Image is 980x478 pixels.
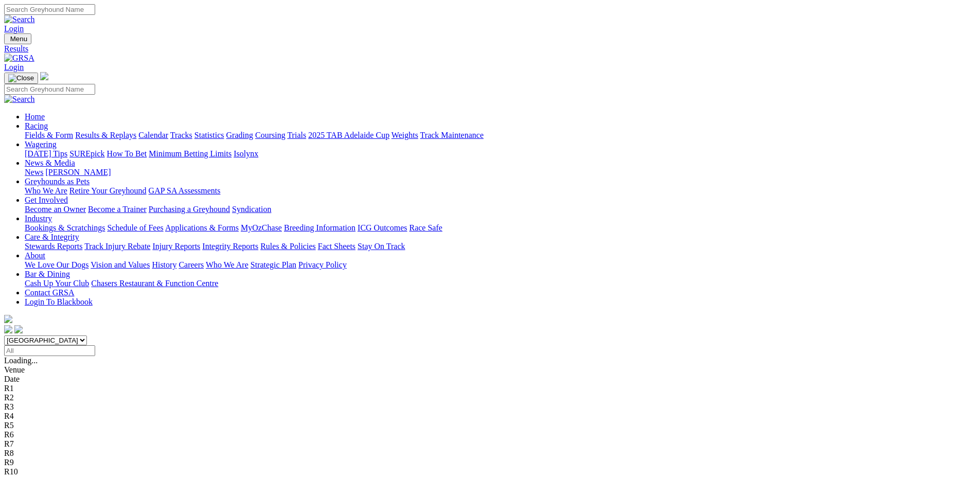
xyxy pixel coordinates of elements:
a: Who We Are [206,260,248,269]
a: Results [4,44,976,54]
a: Become a Trainer [88,205,147,214]
div: R8 [4,449,976,458]
a: Breeding Information [284,223,355,232]
a: [DATE] Tips [25,149,67,158]
a: Care & Integrity [25,233,79,241]
a: Minimum Betting Limits [149,149,231,158]
a: Vision and Values [91,260,150,269]
a: Tracks [170,131,192,139]
a: Login [4,24,24,33]
div: Care & Integrity [25,242,976,251]
input: Search [4,84,95,95]
a: Results & Replays [75,131,136,139]
a: Bookings & Scratchings [25,223,105,232]
a: Race Safe [409,223,442,232]
div: Date [4,375,976,384]
span: Loading... [4,356,38,365]
a: Retire Your Greyhound [69,186,147,195]
img: logo-grsa-white.png [40,72,48,80]
a: Calendar [138,131,168,139]
a: GAP SA Assessments [149,186,221,195]
a: Statistics [194,131,224,139]
a: Careers [179,260,204,269]
a: Applications & Forms [165,223,239,232]
a: Injury Reports [152,242,200,251]
a: Rules & Policies [260,242,316,251]
a: Coursing [255,131,286,139]
a: Home [25,112,45,121]
div: Bar & Dining [25,279,976,288]
button: Toggle navigation [4,73,38,84]
a: Weights [391,131,418,139]
span: Menu [10,35,27,43]
a: Chasers Restaurant & Function Centre [91,279,218,288]
a: ICG Outcomes [358,223,407,232]
a: Schedule of Fees [107,223,163,232]
a: Integrity Reports [202,242,258,251]
div: R6 [4,430,976,439]
a: Privacy Policy [298,260,347,269]
img: Close [8,74,34,82]
div: R1 [4,384,976,393]
button: Toggle navigation [4,33,31,44]
a: Cash Up Your Club [25,279,89,288]
a: News & Media [25,158,75,167]
div: Industry [25,223,976,233]
a: Login [4,63,24,72]
img: logo-grsa-white.png [4,315,12,323]
a: Syndication [232,205,271,214]
a: Login To Blackbook [25,297,93,306]
a: Fields & Form [25,131,73,139]
div: Venue [4,365,976,375]
a: Track Maintenance [420,131,484,139]
div: R3 [4,402,976,412]
a: News [25,168,43,176]
a: Stewards Reports [25,242,82,251]
a: We Love Our Dogs [25,260,88,269]
a: SUREpick [69,149,104,158]
a: Purchasing a Greyhound [149,205,230,214]
img: Search [4,15,35,24]
a: Contact GRSA [25,288,74,297]
a: Grading [226,131,253,139]
div: R5 [4,421,976,430]
a: Industry [25,214,52,223]
div: R4 [4,412,976,421]
a: How To Bet [107,149,147,158]
div: R10 [4,467,976,476]
a: Get Involved [25,196,68,204]
div: R7 [4,439,976,449]
input: Search [4,4,95,15]
a: Stay On Track [358,242,405,251]
img: GRSA [4,54,34,63]
a: Become an Owner [25,205,86,214]
a: 2025 TAB Adelaide Cup [308,131,389,139]
a: Who We Are [25,186,67,195]
a: History [152,260,176,269]
a: About [25,251,45,260]
div: About [25,260,976,270]
img: twitter.svg [14,325,23,333]
a: Greyhounds as Pets [25,177,90,186]
a: MyOzChase [241,223,282,232]
a: Strategic Plan [251,260,296,269]
a: Fact Sheets [318,242,355,251]
div: News & Media [25,168,976,177]
a: Wagering [25,140,57,149]
div: Wagering [25,149,976,158]
div: Racing [25,131,976,140]
div: R9 [4,458,976,467]
input: Select date [4,345,95,356]
div: R2 [4,393,976,402]
a: Isolynx [234,149,258,158]
div: Greyhounds as Pets [25,186,976,196]
a: Trials [287,131,306,139]
a: Track Injury Rebate [84,242,150,251]
a: Racing [25,121,48,130]
img: Search [4,95,35,104]
div: Get Involved [25,205,976,214]
a: [PERSON_NAME] [45,168,111,176]
img: facebook.svg [4,325,12,333]
a: Bar & Dining [25,270,70,278]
